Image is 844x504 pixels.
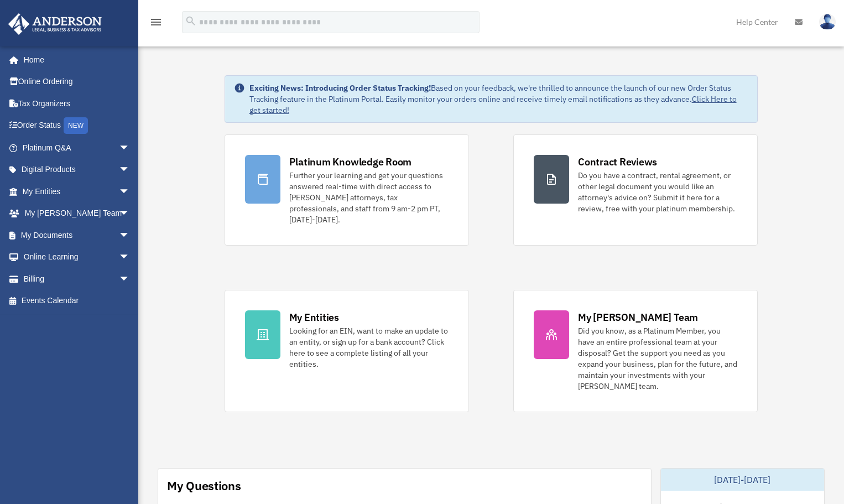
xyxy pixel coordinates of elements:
[119,137,141,159] span: arrow_drop_down
[119,180,141,203] span: arrow_drop_down
[8,115,147,137] a: Order StatusNEW
[119,224,141,247] span: arrow_drop_down
[578,325,737,392] div: Did you know, as a Platinum Member, you have an entire professional team at your disposal? Get th...
[167,477,241,494] div: My Questions
[225,290,469,412] a: My Entities Looking for an EIN, want to make an update to an entity, or sign up for a bank accoun...
[513,290,758,412] a: My [PERSON_NAME] Team Did you know, as a Platinum Member, you have an entire professional team at...
[8,92,147,115] a: Tax Organizers
[8,159,147,181] a: Digital Productsarrow_drop_down
[8,224,147,246] a: My Documentsarrow_drop_down
[578,310,698,324] div: My [PERSON_NAME] Team
[119,268,141,290] span: arrow_drop_down
[64,117,88,134] div: NEW
[249,83,431,93] strong: Exciting News: Introducing Order Status Tracking!
[8,180,147,202] a: My Entitiesarrow_drop_down
[8,137,147,159] a: Platinum Q&Aarrow_drop_down
[149,15,163,29] i: menu
[119,159,141,181] span: arrow_drop_down
[249,82,749,116] div: Based on your feedback, we're thrilled to announce the launch of our new Order Status Tracking fe...
[289,325,449,370] div: Looking for an EIN, want to make an update to an entity, or sign up for a bank account? Click her...
[8,268,147,290] a: Billingarrow_drop_down
[8,71,147,93] a: Online Ordering
[5,13,105,35] img: Anderson Advisors Platinum Portal
[8,49,141,71] a: Home
[819,14,836,30] img: User Pic
[225,134,469,246] a: Platinum Knowledge Room Further your learning and get your questions answered real-time with dire...
[119,202,141,225] span: arrow_drop_down
[8,202,147,225] a: My [PERSON_NAME] Teamarrow_drop_down
[578,170,737,214] div: Do you have a contract, rental agreement, or other legal document you would like an attorney's ad...
[289,155,412,169] div: Platinum Knowledge Room
[119,246,141,269] span: arrow_drop_down
[8,290,147,312] a: Events Calendar
[185,15,197,27] i: search
[289,310,339,324] div: My Entities
[149,19,163,29] a: menu
[249,94,737,115] a: Click Here to get started!
[578,155,657,169] div: Contract Reviews
[513,134,758,246] a: Contract Reviews Do you have a contract, rental agreement, or other legal document you would like...
[661,469,825,491] div: [DATE]-[DATE]
[289,170,449,225] div: Further your learning and get your questions answered real-time with direct access to [PERSON_NAM...
[8,246,147,268] a: Online Learningarrow_drop_down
